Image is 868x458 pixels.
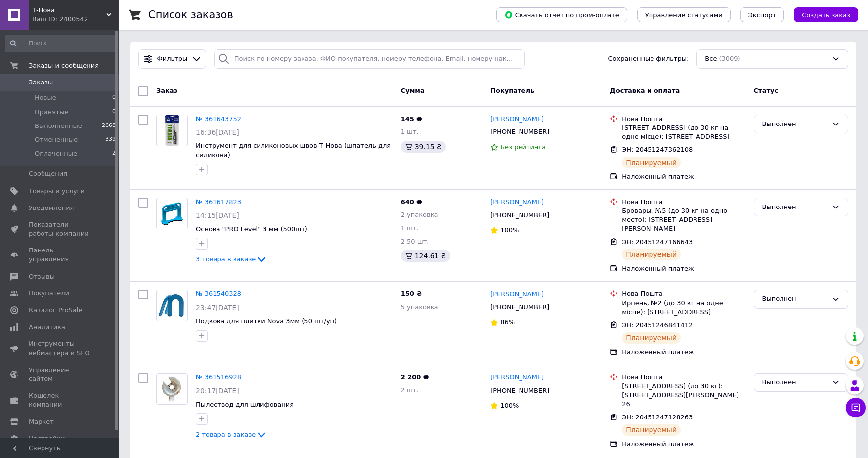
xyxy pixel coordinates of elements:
[802,11,850,19] span: Создать заказ
[29,323,65,332] span: Аналитика
[608,54,689,64] span: Сохраненные фильтры:
[490,290,544,299] a: [PERSON_NAME]
[622,321,693,329] span: ЭН: 20451246841412
[156,87,177,94] span: Заказ
[156,373,188,405] a: Фото товару
[490,87,534,94] span: Покупатель
[29,187,85,196] span: Товары и услуги
[196,198,241,206] a: № 361617823
[401,141,446,153] div: 39.15 ₴
[165,115,179,146] img: Фото товару
[196,317,337,325] span: Подкова для плитки Nova 3мм (50 шт/уп)
[156,290,188,321] a: Фото товару
[622,373,745,382] div: Нова Пошта
[401,128,419,135] span: 1 шт.
[500,402,519,409] span: 100%
[490,373,544,382] a: [PERSON_NAME]
[622,299,745,317] div: Ирпень, №2 (до 30 кг на одне місце): [STREET_ADDRESS]
[35,108,69,117] span: Принятые
[490,198,544,207] a: [PERSON_NAME]
[29,246,91,264] span: Панель управления
[196,115,241,123] a: № 361643752
[29,306,82,315] span: Каталог ProSale
[156,198,188,229] a: Фото товару
[29,204,74,212] span: Уведомления
[488,384,551,397] div: [PHONE_NUMBER]
[196,401,294,408] a: Пылеотвод для шлифования
[762,377,828,388] div: Выполнен
[622,124,745,141] div: [STREET_ADDRESS] (до 30 кг на одне місце): [STREET_ADDRESS]
[196,431,256,438] span: 2 товара в заказе
[622,382,745,409] div: [STREET_ADDRESS] (до 30 кг): [STREET_ADDRESS][PERSON_NAME] 26
[29,220,91,238] span: Показатели работы компании
[196,225,307,233] span: Основа "PRO Level" 3 мм (500шт)
[29,434,65,443] span: Настройки
[35,149,77,158] span: Оплаченные
[196,142,391,159] a: Инструмент для силиконовых швов Т-Нова (шпатель для силикона)
[488,209,551,222] div: [PHONE_NUMBER]
[846,398,866,417] button: Чат с покупателем
[112,149,116,158] span: 2
[29,339,91,357] span: Инструменты вебмастера и SEO
[196,128,239,136] span: 16:36[DATE]
[705,54,717,64] span: Все
[622,440,745,449] div: Наложенный платеж
[622,172,745,181] div: Наложенный платеж
[196,211,239,219] span: 14:15[DATE]
[157,54,188,64] span: Фильтры
[5,35,117,52] input: Поиск
[105,135,116,144] span: 339
[490,115,544,124] a: [PERSON_NAME]
[622,348,745,357] div: Наложенный платеж
[29,417,54,426] span: Маркет
[622,198,745,207] div: Нова Пошта
[112,93,116,102] span: 0
[401,87,425,94] span: Сумма
[157,292,187,319] img: Фото товару
[622,264,745,273] div: Наложенный платеж
[748,11,776,19] span: Экспорт
[401,211,438,218] span: 2 упаковка
[401,250,450,262] div: 124.61 ₴
[29,61,99,70] span: Заказы и сообщения
[196,374,241,381] a: № 361516928
[762,294,828,304] div: Выполнен
[622,249,681,260] div: Планируемый
[622,157,681,168] div: Планируемый
[161,374,184,404] img: Фото товару
[719,55,740,62] span: (3009)
[35,135,78,144] span: Отмененные
[214,49,525,69] input: Поиск по номеру заказа, ФИО покупателя, номеру телефона, Email, номеру накладной
[754,87,779,94] span: Статус
[622,238,693,246] span: ЭН: 20451247166643
[401,224,419,232] span: 1 шт.
[32,15,119,24] div: Ваш ID: 2400542
[610,87,680,94] span: Доставка и оплата
[622,115,745,124] div: Нова Пошта
[401,303,438,311] span: 5 упаковка
[762,119,828,129] div: Выполнен
[504,10,619,19] span: Скачать отчет по пром-оплате
[488,301,551,314] div: [PHONE_NUMBER]
[196,304,239,312] span: 23:47[DATE]
[32,6,106,15] span: Т-Нова
[622,414,693,421] span: ЭН: 20451247128263
[196,255,256,263] span: 3 товара в заказе
[500,143,546,151] span: Без рейтинга
[488,125,551,138] div: [PHONE_NUMBER]
[740,7,784,22] button: Экспорт
[500,318,515,326] span: 86%
[29,289,69,298] span: Покупатели
[794,7,858,22] button: Создать заказ
[401,386,419,394] span: 2 шт.
[401,290,422,297] span: 150 ₴
[401,238,429,245] span: 2 50 шт.
[622,332,681,344] div: Планируемый
[401,374,429,381] span: 2 200 ₴
[196,290,241,297] a: № 361540328
[622,290,745,298] div: Нова Пошта
[29,366,91,383] span: Управление сайтом
[784,11,858,18] a: Создать заказ
[29,78,53,87] span: Заказы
